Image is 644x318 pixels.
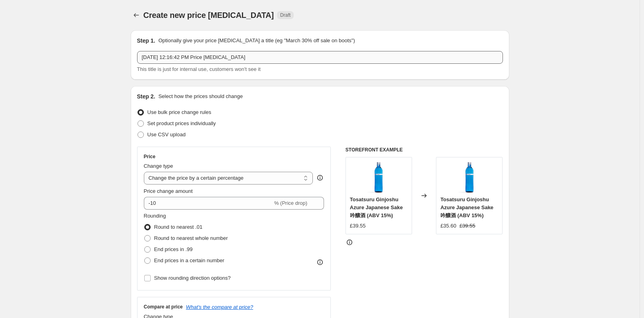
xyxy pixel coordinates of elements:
[280,12,291,18] span: Draft
[154,257,224,263] span: End prices in a certain number
[350,196,403,218] span: Tosatsuru Ginjoshu Azure Japanese Sake 吟釀酒 (ABV 15%)
[144,188,193,194] span: Price change amount
[137,92,155,100] h2: Step 2.
[440,222,456,230] div: £35.60
[144,304,183,310] h3: Compare at price
[274,200,307,206] span: % (Price drop)
[459,222,475,230] strike: £39.55
[363,161,395,193] img: 10dcfab1-03fe-4469-84b1-d10883bc3af1_63532790-238a-4643-9ed6-067c2d78c520_80x.jpg
[154,246,193,252] span: End prices in .99
[137,66,261,72] span: This title is just for internal use, customers won't see it
[144,213,166,219] span: Rounding
[346,147,503,153] h6: STOREFRONT EXAMPLE
[147,132,186,137] span: Use CSV upload
[144,197,273,210] input: -15
[316,174,324,182] div: help
[158,92,243,100] p: Select how the prices should change
[144,163,173,169] span: Change type
[137,37,155,45] h2: Step 1.
[154,235,228,241] span: Round to nearest whole number
[147,109,211,115] span: Use bulk price change rules
[154,275,231,281] span: Show rounding direction options?
[186,304,253,310] button: What's the compare at price?
[454,161,485,193] img: 10dcfab1-03fe-4469-84b1-d10883bc3af1_63532790-238a-4643-9ed6-067c2d78c520_80x.jpg
[143,11,274,20] span: Create new price [MEDICAL_DATA]
[147,120,216,126] span: Set product prices individually
[158,37,355,45] p: Optionally give your price [MEDICAL_DATA] a title (eg "March 30% off sale on boots")
[144,153,155,160] h3: Price
[440,196,493,218] span: Tosatsuru Ginjoshu Azure Japanese Sake 吟釀酒 (ABV 15%)
[154,224,202,230] span: Round to nearest .01
[137,51,503,64] input: 30% off holiday sale
[131,10,142,21] button: Price change jobs
[350,222,366,230] div: £39.55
